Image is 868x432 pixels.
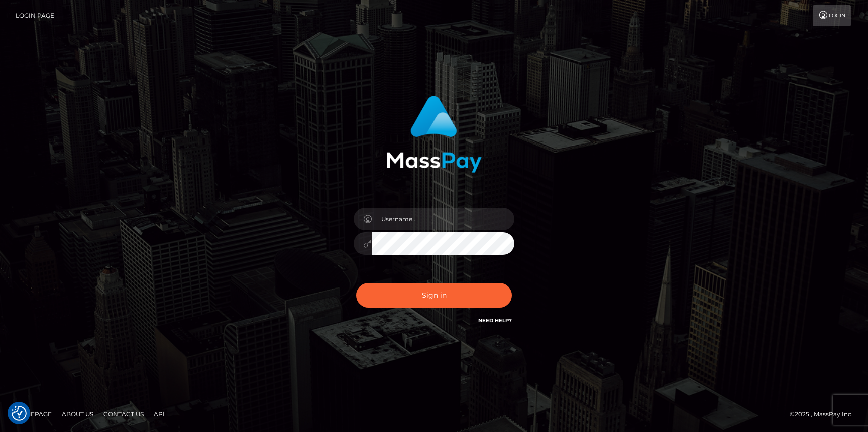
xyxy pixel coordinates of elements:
a: About Us [58,406,97,422]
a: API [150,406,169,422]
a: Contact Us [99,406,148,422]
a: Homepage [11,406,56,422]
a: Need Help? [478,317,512,324]
div: © 2025 , MassPay Inc. [790,409,860,420]
img: Revisit consent button [12,406,27,421]
a: Login Page [16,5,54,26]
img: MassPay Login [386,96,482,173]
input: Username... [372,208,514,230]
button: Consent Preferences [12,406,27,421]
a: Login [813,5,851,26]
button: Sign in [356,283,512,308]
